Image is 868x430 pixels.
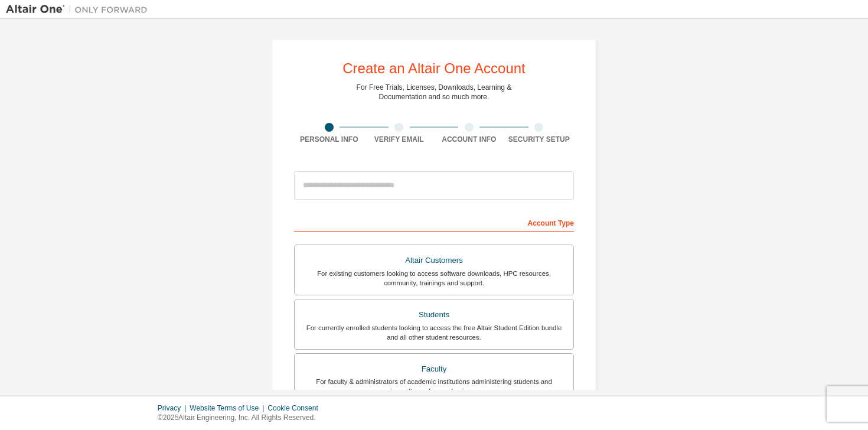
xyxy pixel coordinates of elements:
div: For Free Trials, Licenses, Downloads, Learning & Documentation and so much more. [357,83,512,102]
div: Verify Email [364,135,435,144]
div: Faculty [302,361,566,377]
div: Account Type [294,213,574,232]
div: For existing customers looking to access software downloads, HPC resources, community, trainings ... [302,269,566,288]
div: Students [302,307,566,323]
div: Privacy [158,403,190,413]
div: Account Info [434,135,504,144]
div: Cookie Consent [267,403,325,413]
img: Altair One [6,4,154,15]
div: Create an Altair One Account [342,61,526,76]
div: Altair Customers [302,252,566,269]
div: Personal Info [294,135,364,144]
div: For currently enrolled students looking to access the free Altair Student Edition bundle and all ... [302,323,566,342]
div: Website Terms of Use [190,403,267,413]
div: Security Setup [504,135,575,144]
div: For faculty & administrators of academic institutions administering students and accessing softwa... [302,377,566,396]
p: © 2025 Altair Engineering, Inc. All Rights Reserved. [158,413,325,423]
